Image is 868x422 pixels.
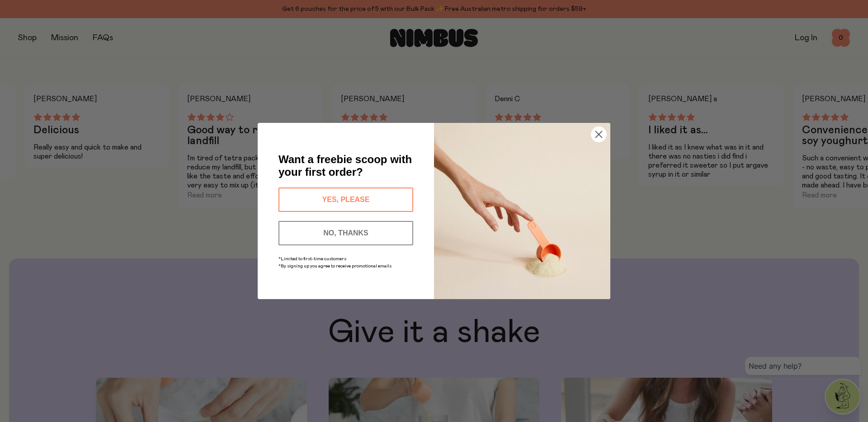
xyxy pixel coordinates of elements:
[278,264,392,268] span: *By signing up you agree to receive promotional emails
[434,123,610,299] img: c0d45117-8e62-4a02-9742-374a5db49d45.jpeg
[278,153,412,178] span: Want a freebie scoop with your first order?
[278,188,413,212] button: YES, PLEASE
[278,221,413,245] button: NO, THANKS
[278,257,346,261] span: *Limited to first-time customers
[591,127,607,142] button: Close dialog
